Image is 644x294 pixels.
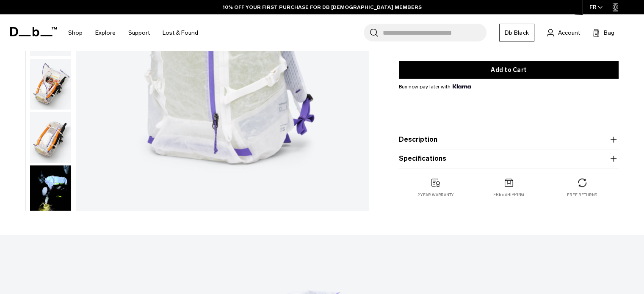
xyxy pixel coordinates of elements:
[604,28,614,37] span: Bag
[453,84,471,88] img: {"height" => 20, "alt" => "Klarna"}
[30,112,71,163] img: Weigh_Lighter_Backpack_25L_5.png
[223,3,422,11] a: 10% OFF YOUR FIRST PURCHASE FOR DB [DEMOGRAPHIC_DATA] MEMBERS
[128,18,150,48] a: Support
[499,24,534,41] a: Db Black
[558,28,580,37] span: Account
[417,192,454,198] p: 2 year warranty
[30,165,71,216] img: Weigh Lighter Backpack 25L Aurora
[68,18,83,48] a: Shop
[399,135,619,145] button: Description
[163,18,198,48] a: Lost & Found
[30,59,71,110] img: Weigh_Lighter_Backpack_25L_4.png
[30,165,72,217] button: Weigh Lighter Backpack 25L Aurora
[95,18,116,48] a: Explore
[593,27,614,38] button: Bag
[547,27,580,38] a: Account
[399,83,471,91] span: Buy now pay later with
[30,58,72,110] button: Weigh_Lighter_Backpack_25L_4.png
[493,192,524,198] p: Free shipping
[62,14,205,51] nav: Main Navigation
[30,112,72,163] button: Weigh_Lighter_Backpack_25L_5.png
[399,154,619,164] button: Specifications
[567,192,597,198] p: Free returns
[399,61,619,79] button: Add to Cart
